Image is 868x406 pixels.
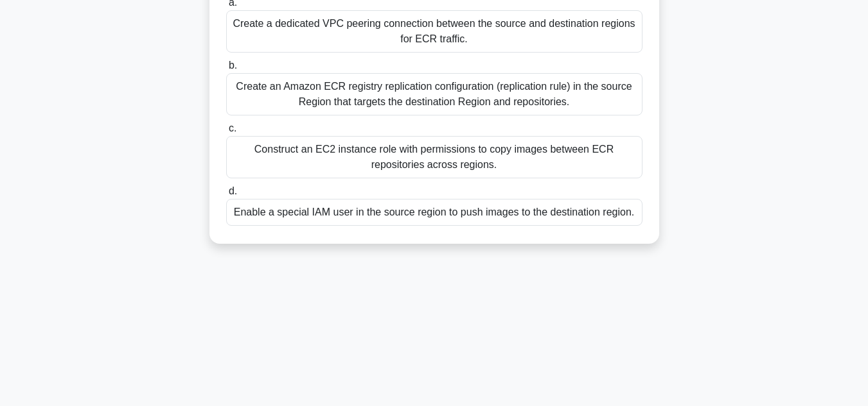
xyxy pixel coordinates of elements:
div: Enable a special IAM user in the source region to push images to the destination region. [226,199,642,226]
span: c. [229,123,236,133]
span: d. [229,185,237,196]
div: Construct an EC2 instance role with permissions to copy images between ECR repositories across re... [226,136,642,178]
div: Create a dedicated VPC peering connection between the source and destination regions for ECR traf... [226,10,642,53]
div: Create an Amazon ECR registry replication configuration (replication rule) in the source Region t... [226,73,642,115]
span: b. [229,60,237,71]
